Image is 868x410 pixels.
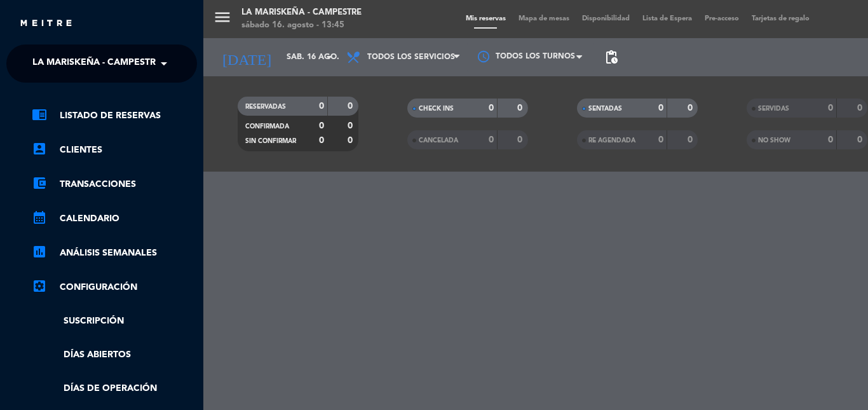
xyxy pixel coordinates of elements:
a: Días de Operación [32,381,197,396]
img: MEITRE [19,19,73,29]
i: chrome_reader_mode [32,107,47,122]
a: chrome_reader_modeListado de Reservas [32,108,197,123]
i: account_box [32,141,47,156]
a: Suscripción [32,314,197,329]
a: account_boxClientes [32,142,197,158]
a: Días abiertos [32,348,197,362]
span: La Mariskeña - Campestre [32,50,161,77]
i: account_balance_wallet [32,175,47,191]
a: account_balance_walletTransacciones [32,177,197,192]
a: assessmentANÁLISIS SEMANALES [32,245,197,261]
i: assessment [32,244,47,259]
i: calendar_month [32,210,47,225]
a: calendar_monthCalendario [32,211,197,226]
span: pending_actions [604,50,619,65]
a: Configuración [32,280,197,295]
i: settings_applications [32,278,47,294]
